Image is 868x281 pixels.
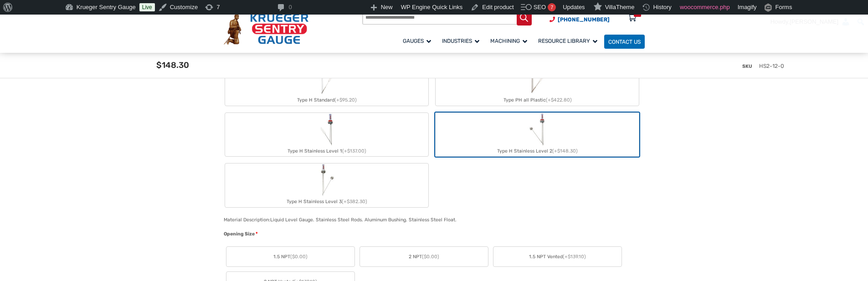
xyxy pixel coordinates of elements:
[759,63,784,69] span: HS2-12-0
[767,15,854,29] a: Howdy,
[225,113,428,157] label: Type H Stainless Level 1
[538,38,597,44] span: Resource Library
[290,254,308,260] span: ($0.00)
[225,163,428,207] label: Type H Stainless Level 3
[546,97,572,103] span: (+$422.80)
[563,254,586,260] span: (+$139.10)
[550,15,610,24] a: Phone Number (920) 434-8860
[534,33,604,49] a: Resource Library
[273,253,308,261] span: 1.5 NPT
[790,18,838,25] span: [PERSON_NAME]
[436,113,639,157] label: Type H Stainless Level 2
[436,146,639,157] div: Type H Stainless Level 2
[680,4,730,10] span: woocommerce.php
[399,33,438,49] a: Gauges
[225,146,428,157] div: Type H Stainless Level 1
[334,97,357,103] span: (+$95.20)
[342,148,366,154] span: (+$137.00)
[224,13,308,45] img: Krueger Sentry Gauge
[224,231,255,237] span: Opening Size
[604,35,645,49] a: Contact Us
[442,38,479,44] span: Industries
[342,199,367,204] span: (+$382.30)
[225,95,428,106] div: Type H Standard
[139,3,155,11] a: Live
[225,196,428,207] div: Type H Stainless Level 3
[438,33,486,49] a: Industries
[224,217,270,223] span: Material Description:
[558,16,610,23] span: [PHONE_NUMBER]
[529,253,586,261] span: 1.5 NPT Vented
[156,60,189,70] span: $148.30
[422,254,439,260] span: ($0.00)
[742,63,752,69] span: SKU
[436,95,639,106] div: Type PH all Plastic
[486,33,534,49] a: Machining
[403,38,431,44] span: Gauges
[256,230,258,238] abbr: required
[552,148,578,154] span: (+$148.30)
[548,3,556,11] div: 7
[270,217,457,223] div: Liquid Level Gauge. Stainless Steel Rods. Aluminum Bushing. Stainless Steel Float.
[490,38,527,44] span: Machining
[409,253,439,261] span: 2 NPT
[608,39,641,45] span: Contact Us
